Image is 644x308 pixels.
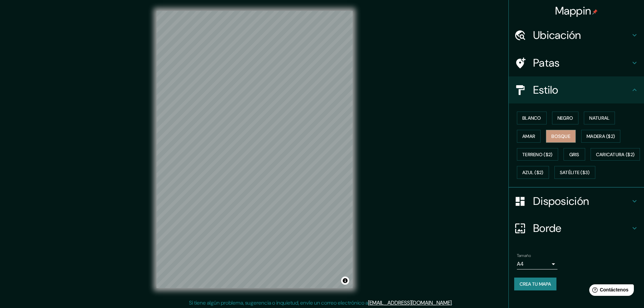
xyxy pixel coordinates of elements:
[368,299,452,306] a: [EMAIL_ADDRESS][DOMAIN_NAME]
[517,260,524,267] font: A4
[453,299,454,306] font: .
[546,130,576,143] button: Bosque
[341,277,349,285] button: Activar o desactivar atribución
[517,253,531,258] font: Tamaño
[517,259,557,269] div: A4
[533,28,581,42] font: Ubicación
[520,281,551,287] font: Crea tu mapa
[533,221,562,235] font: Borde
[454,299,455,306] font: .
[522,170,544,176] font: Azul ($2)
[522,133,535,139] font: Amar
[584,282,637,301] iframe: Lanzador de widgets de ayuda
[589,115,610,121] font: Natural
[509,188,644,215] div: Disposición
[587,133,615,139] font: Madera ($2)
[560,170,590,176] font: Satélite ($3)
[591,148,640,161] button: Caricatura ($2)
[592,9,598,15] img: pin-icon.png
[509,215,644,242] div: Borde
[517,130,541,143] button: Amar
[509,76,644,103] div: Estilo
[551,133,570,139] font: Bosque
[509,49,644,76] div: Patas
[533,83,558,97] font: Estilo
[596,151,635,158] font: Caricatura ($2)
[452,299,453,306] font: .
[533,194,589,208] font: Disposición
[189,299,368,306] font: Si tiene algún problema, sugerencia o inquietud, envíe un correo electrónico a
[557,115,573,121] font: Negro
[554,166,595,179] button: Satélite ($3)
[517,166,549,179] button: Azul ($2)
[569,151,579,158] font: Gris
[552,112,579,124] button: Negro
[564,148,585,161] button: Gris
[517,148,558,161] button: Terreno ($2)
[555,4,591,18] font: Mappin
[514,278,556,290] button: Crea tu mapa
[157,11,353,288] canvas: Mapa
[533,56,560,70] font: Patas
[509,22,644,49] div: Ubicación
[522,115,541,121] font: Blanco
[522,151,553,158] font: Terreno ($2)
[517,112,547,124] button: Blanco
[584,112,615,124] button: Natural
[581,130,620,143] button: Madera ($2)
